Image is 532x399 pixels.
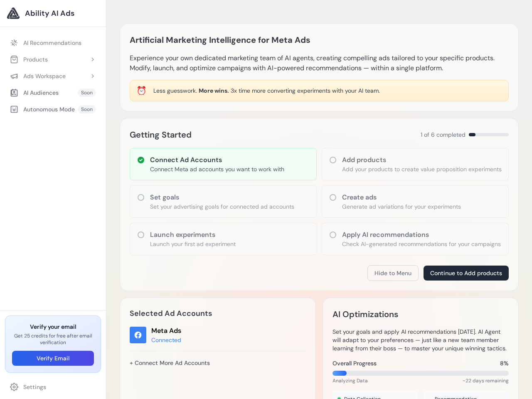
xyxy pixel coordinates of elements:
[150,240,236,248] p: Launch your first ad experiment
[150,165,284,173] p: Connect Meta ad accounts you want to work with
[151,326,181,336] div: Meta Ads
[150,202,294,211] p: Set your advertising goals for connected ad accounts
[151,336,181,344] div: Connected
[153,87,197,94] span: Less guesswork.
[332,308,398,321] h2: AI Optimizations
[199,87,229,94] span: More wins.
[342,202,461,211] p: Generate ad variations for your experiments
[25,7,74,19] span: Ability AI Ads
[150,192,294,202] h3: Set goals
[332,377,368,384] span: Analyzing Data
[130,128,192,141] h2: Getting Started
[231,87,380,94] span: 3x time more converting experiments with your AI team.
[130,53,509,73] p: Experience your own dedicated marketing team of AI agents, creating compelling ads tailored to yo...
[332,359,377,367] span: Overall Progress
[150,155,284,165] h3: Connect Ad Accounts
[5,35,101,50] a: AI Recommendations
[332,328,509,352] p: Set your goals and apply AI recommendations [DATE]. AI Agent will adapt to your preferences — jus...
[500,359,509,367] span: 8%
[130,33,310,47] h1: Artificial Marketing Intelligence for Meta Ads
[342,192,461,202] h3: Create ads
[5,52,101,67] button: Products
[10,72,66,80] div: Ads Workspace
[367,265,419,281] button: Hide to Menu
[463,377,509,384] span: ~22 days remaining
[7,7,99,20] a: Ability AI Ads
[130,356,210,370] a: + Connect More Ad Accounts
[136,85,147,96] div: ⏰
[421,131,465,139] span: 1 of 6 completed
[5,379,101,394] a: Settings
[130,308,306,319] h2: Selected Ad Accounts
[10,55,48,64] div: Products
[10,105,75,113] div: Autonomous Mode
[5,69,101,84] button: Ads Workspace
[342,155,502,165] h3: Add products
[342,230,501,240] h3: Apply AI recommendations
[150,230,236,240] h3: Launch experiments
[342,240,501,248] p: Check AI-generated recommendations for your campaigns
[12,351,94,366] button: Verify Email
[10,89,59,97] div: AI Audiences
[78,105,96,113] span: Soon
[78,89,96,97] span: Soon
[12,323,94,331] h3: Verify your email
[424,266,509,281] button: Continue to Add products
[12,332,94,346] p: Get 25 credits for free after email verification
[342,165,502,173] p: Add your products to create value proposition experiments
